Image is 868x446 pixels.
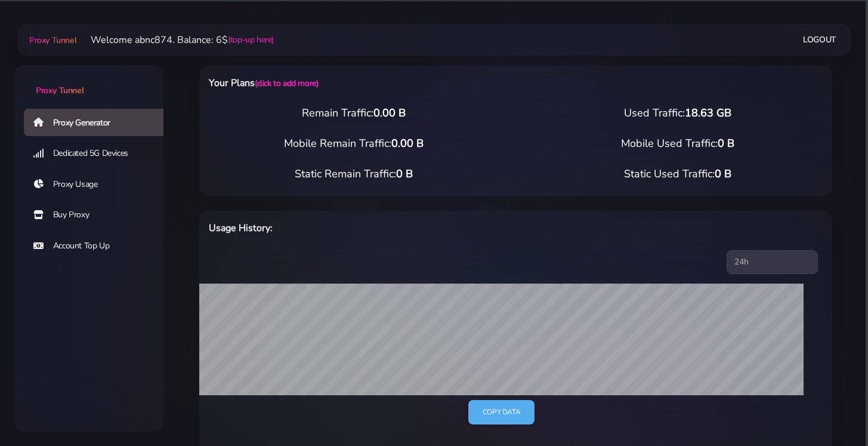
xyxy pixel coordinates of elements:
div: Mobile Used Traffic: [516,136,840,152]
h6: Usage History: [209,220,561,236]
a: Account Top Up [24,232,173,260]
a: Proxy Tunnel [14,65,163,97]
span: 0.00 B [373,106,406,120]
a: Copy data [468,400,535,425]
span: Proxy Tunnel [29,35,76,46]
span: Proxy Tunnel [36,85,84,96]
span: 0.00 B [391,136,424,150]
div: Mobile Remain Traffic: [192,136,516,152]
span: 0 B [718,136,734,150]
a: Dedicated 5G Devices [24,140,173,167]
div: Static Used Traffic: [516,166,840,182]
div: Used Traffic: [516,105,840,121]
iframe: Webchat Widget [810,388,853,431]
div: Static Remain Traffic: [192,166,516,182]
a: Logout [803,29,836,51]
a: (click to add more) [255,78,318,89]
div: Remain Traffic: [192,105,516,121]
span: 0 B [396,167,413,181]
a: Proxy Usage [24,171,173,198]
a: Proxy Tunnel [27,30,76,50]
h6: Your Plans [209,75,561,91]
span: 0 B [715,167,731,181]
a: Buy Proxy [24,201,173,229]
li: Welcome abnc874. Balance: 6$ [76,33,274,47]
a: (top-up here) [228,33,274,46]
span: 18.63 GB [685,106,731,120]
a: Proxy Generator [24,109,173,136]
